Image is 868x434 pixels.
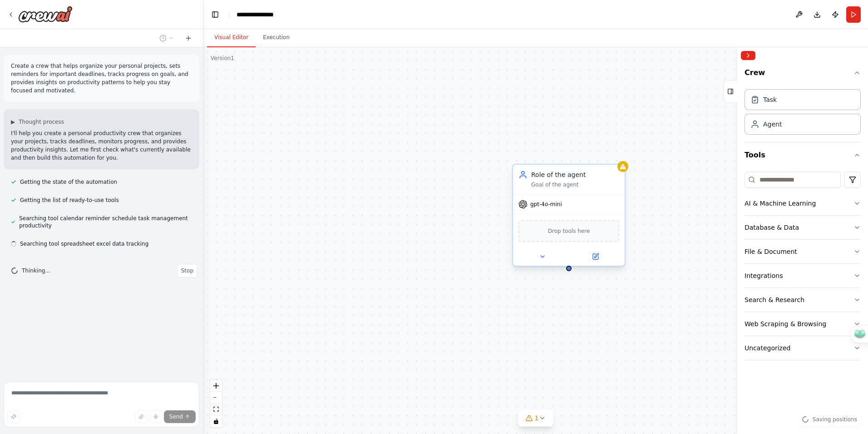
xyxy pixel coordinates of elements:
div: Crew [745,86,861,142]
button: Crew [745,64,861,86]
button: fit view [210,404,222,415]
button: Click to speak your automation idea [149,410,162,423]
p: Create a crew that helps organize your personal projects, sets reminders for important deadlines,... [11,62,192,95]
span: gpt-4o-mini [530,201,562,208]
span: Saving positions [813,416,857,423]
div: Agent [763,120,782,129]
span: Drop tools here [548,227,590,236]
button: Visual Editor [207,28,256,47]
span: Send [169,413,183,420]
div: AI & Machine Learning [745,199,816,208]
button: Upload files [135,410,148,423]
button: Execution [256,28,297,47]
nav: breadcrumb [237,10,284,19]
div: Role of the agent [531,170,619,179]
div: Database & Data [745,223,799,232]
div: Tools [745,168,861,368]
div: Search & Research [745,295,804,304]
button: ▶Thought process [11,118,64,126]
span: Stop [181,267,193,274]
div: Goal of the agent [531,181,619,188]
div: Version 1 [211,55,234,62]
span: ▶ [11,118,15,126]
div: Uncategorized [745,343,790,353]
button: zoom out [210,392,222,404]
button: toggle interactivity [210,415,222,427]
div: Task [763,95,777,104]
span: Thought process [19,118,64,126]
button: Send [164,410,196,423]
button: Tools [745,142,861,168]
button: zoom in [210,380,222,392]
span: Getting the state of the automation [20,178,117,186]
span: Thinking... [22,267,50,274]
button: Hide left sidebar [209,8,222,21]
button: Switch to previous chat [156,33,178,44]
button: Uncategorized [745,336,861,360]
button: Search & Research [745,288,861,312]
button: Collapse right sidebar [741,51,755,60]
div: File & Document [745,247,797,256]
span: Searching tool spreadsheet excel data tracking [20,240,148,247]
button: Database & Data [745,216,861,239]
div: Integrations [745,271,783,280]
button: File & Document [745,240,861,263]
button: Toggle Sidebar [734,47,741,434]
span: Searching tool calendar reminder schedule task management productivity [19,215,192,229]
button: 1 [518,410,553,427]
span: Getting the list of ready-to-use tools [20,197,119,204]
button: Open in side panel [570,251,621,262]
div: Web Scraping & Browsing [745,319,826,328]
div: React Flow controls [210,380,222,427]
p: I'll help you create a personal productivity crew that organizes your projects, tracks deadlines,... [11,129,192,162]
button: Improve this prompt [7,410,20,423]
button: AI & Machine Learning [745,192,861,215]
img: Logo [18,6,73,22]
button: Start a new chat [181,33,196,44]
button: Integrations [745,264,861,288]
button: Stop [177,264,197,278]
div: Role of the agentGoal of the agentgpt-4o-miniDrop tools here [512,166,626,268]
span: 1 [535,414,539,423]
button: Web Scraping & Browsing [745,312,861,336]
